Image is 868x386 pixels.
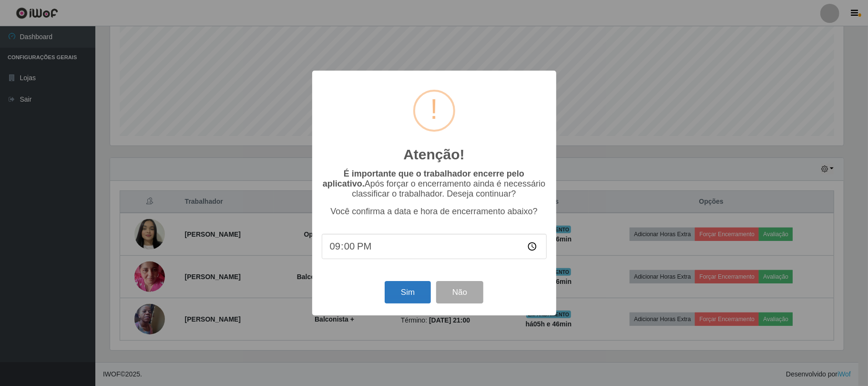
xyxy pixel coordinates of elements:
[322,169,547,199] p: Após forçar o encerramento ainda é necessário classificar o trabalhador. Deseja continuar?
[385,281,431,303] button: Sim
[323,169,524,188] b: É importante que o trabalhador encerre pelo aplicativo.
[403,146,464,163] h2: Atenção!
[436,281,483,303] button: Não
[322,207,547,217] p: Você confirma a data e hora de encerramento abaixo?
